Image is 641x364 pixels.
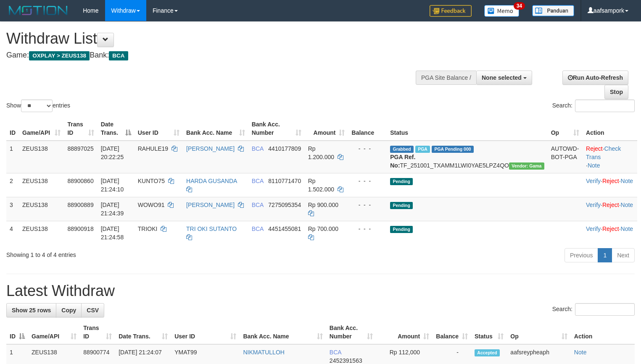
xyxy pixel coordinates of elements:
span: Copy 4451455081 to clipboard [268,225,301,232]
span: 88897025 [67,145,93,152]
a: Show 25 rows [6,303,56,317]
th: Status [387,117,548,141]
a: Note [588,162,600,169]
span: [DATE] 21:24:58 [101,225,124,241]
th: Op: activate to sort column ascending [548,117,583,141]
th: Date Trans.: activate to sort column descending [98,117,135,141]
th: Trans ID: activate to sort column ascending [64,117,97,141]
td: · · [583,197,637,221]
th: Date Trans.: activate to sort column ascending [115,320,171,344]
th: Bank Acc. Name: activate to sort column ascending [183,117,248,141]
td: ZEUS138 [19,221,64,245]
td: 1 [6,141,19,173]
label: Show entries [6,100,70,112]
a: Check Trans [586,145,621,160]
th: Game/API: activate to sort column ascending [19,117,64,141]
th: User ID: activate to sort column ascending [135,117,183,141]
th: User ID: activate to sort column ascending [171,320,240,344]
a: NIKMATULLOH [243,349,285,356]
span: None selected [482,74,522,81]
th: Bank Acc. Number: activate to sort column ascending [248,117,305,141]
span: BCA [252,178,264,184]
span: Pending [390,226,413,233]
a: CSV [81,303,104,317]
button: None selected [476,71,532,85]
span: RAHULE19 [138,145,168,152]
h1: Latest Withdraw [6,283,635,299]
select: Showentries [21,100,53,112]
label: Search: [552,303,635,316]
td: · · [583,141,637,173]
th: Balance: activate to sort column ascending [433,320,471,344]
input: Search: [575,303,635,316]
span: Rp 900.000 [308,202,338,208]
h4: Game: Bank: [6,51,419,60]
a: Reject [602,178,619,184]
span: TRIOKI [138,225,158,232]
th: Trans ID: activate to sort column ascending [80,320,115,344]
span: BCA [252,145,264,152]
span: Copy 7275095354 to clipboard [268,202,301,208]
span: BCA [252,202,264,208]
th: Op: activate to sort column ascending [507,320,571,344]
span: Copy 2452391563 to clipboard [330,357,362,364]
th: Action [571,320,635,344]
td: ZEUS138 [19,173,64,197]
span: CSV [87,307,99,314]
label: Search: [552,100,635,112]
td: AUTOWD-BOT-PGA [548,141,583,173]
a: Run Auto-Refresh [562,71,628,85]
img: panduan.png [532,5,574,16]
span: Rp 700.000 [308,225,338,232]
a: Note [574,349,587,356]
a: Next [612,248,635,262]
th: Status: activate to sort column ascending [471,320,507,344]
a: 1 [598,248,612,262]
span: Accepted [475,349,500,356]
a: HARDA GUSANDA [186,178,237,184]
span: KUNTO75 [138,178,165,184]
th: Amount: activate to sort column ascending [376,320,433,344]
span: [DATE] 21:24:39 [101,202,124,217]
a: Copy [56,303,82,317]
span: [DATE] 20:22:25 [101,145,124,160]
th: Bank Acc. Name: activate to sort column ascending [240,320,326,344]
span: BCA [109,51,128,60]
span: BCA [330,349,341,356]
span: 88900889 [67,202,93,208]
div: - - - [351,144,383,153]
span: PGA Pending [432,146,474,153]
h1: Withdraw List [6,30,419,47]
th: ID [6,117,19,141]
span: Pending [390,202,413,209]
span: Grabbed [390,146,414,153]
td: TF_251001_TXAMM1LWI0YAE5LPZ4QO [387,141,548,173]
a: Note [621,225,633,232]
td: 2 [6,173,19,197]
span: Copy 4410177809 to clipboard [268,145,301,152]
div: PGA Site Balance / [416,71,476,85]
span: BCA [252,225,264,232]
a: Reject [586,145,603,152]
a: [PERSON_NAME] [186,202,235,208]
a: [PERSON_NAME] [186,145,235,152]
span: Rp 1.502.000 [308,178,334,193]
td: · · [583,173,637,197]
th: Game/API: activate to sort column ascending [28,320,80,344]
span: Marked by aafnoeunsreypich [415,146,430,153]
div: Showing 1 to 4 of 4 entries [6,247,261,259]
th: Balance [348,117,387,141]
td: ZEUS138 [19,141,64,173]
td: 3 [6,197,19,221]
span: Rp 1.200.000 [308,145,334,160]
a: Verify [586,202,601,208]
span: Pending [390,178,413,185]
img: MOTION_logo.png [6,4,70,17]
div: - - - [351,225,383,233]
span: OXPLAY > ZEUS138 [29,51,90,60]
a: Verify [586,178,601,184]
th: Bank Acc. Number: activate to sort column ascending [326,320,376,344]
a: Reject [602,225,619,232]
a: Reject [602,202,619,208]
img: Feedback.jpg [430,5,472,17]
